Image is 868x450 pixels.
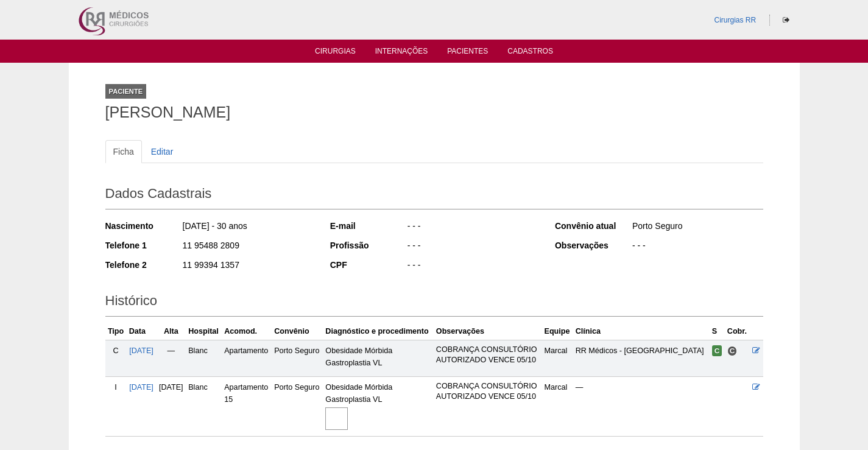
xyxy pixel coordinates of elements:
p: COBRANÇA CONSULTÓRIO AUTORIZADO VENCE 05/10 [436,381,540,402]
td: Porto Seguro [272,340,323,376]
th: Acomod. [222,323,272,340]
div: 11 95488 2809 [182,239,314,255]
td: Blanc [186,340,222,376]
th: Data [127,323,157,340]
th: Equipe [542,323,573,340]
div: E-mail [330,220,406,232]
th: S [710,323,725,340]
th: Alta [156,323,186,340]
div: - - - [406,259,538,274]
td: Blanc [186,377,222,437]
div: - - - [406,220,538,235]
span: [DATE] [159,383,183,392]
td: — [573,377,710,437]
td: — [156,340,186,376]
td: Obesidade Mórbida Gastroplastia VL [323,340,434,376]
h2: Histórico [105,289,763,317]
div: Telefone 1 [105,239,182,251]
td: Apartamento [222,340,272,376]
td: Obesidade Mórbida Gastroplastia VL [323,377,434,437]
p: COBRANÇA CONSULTÓRIO AUTORIZADO VENCE 05/10 [436,345,540,365]
td: Porto Seguro [272,377,323,437]
div: Porto Seguro [631,220,763,235]
a: Ficha [105,140,142,163]
a: Cirurgias [315,47,356,59]
a: Pacientes [447,47,488,59]
th: Tipo [105,323,127,340]
i: Sair [783,16,789,24]
th: Observações [434,323,542,340]
th: Hospital [186,323,222,340]
th: Convênio [272,323,323,340]
div: 11 99394 1357 [182,259,314,274]
div: I [108,381,124,393]
div: - - - [631,239,763,255]
h2: Dados Cadastrais [105,181,763,209]
a: Cirurgias RR [714,16,756,24]
td: RR Médicos - [GEOGRAPHIC_DATA] [573,340,710,376]
td: Marcal [542,377,573,437]
div: Profissão [330,239,406,251]
div: [DATE] - 30 anos [182,220,314,235]
a: Internações [375,47,428,59]
th: Diagnóstico e procedimento [323,323,434,340]
span: Confirmada [712,345,722,356]
th: Cobr. [725,323,750,340]
div: Convênio atual [555,220,631,232]
div: C [108,345,124,357]
div: CPF [330,259,406,271]
div: Nascimento [105,220,182,232]
td: Marcal [542,340,573,376]
div: Paciente [105,84,147,99]
a: Cadastros [507,47,553,59]
div: Observações [555,239,631,251]
td: Apartamento 15 [222,377,272,437]
th: Clínica [573,323,710,340]
a: Editar [143,140,182,163]
h1: [PERSON_NAME] [105,105,763,120]
span: Consultório [727,346,738,356]
a: [DATE] [129,346,153,355]
a: [DATE] [129,383,153,392]
div: - - - [406,239,538,255]
div: Telefone 2 [105,259,182,271]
